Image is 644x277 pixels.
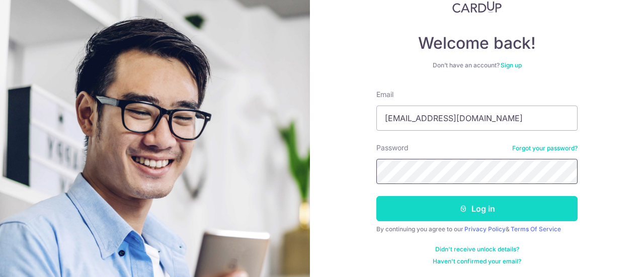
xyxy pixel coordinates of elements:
a: Privacy Policy [464,225,506,233]
div: Don’t have an account? [376,61,578,69]
img: CardUp Logo [452,1,502,13]
a: Sign up [501,61,522,69]
a: Haven't confirmed your email? [433,257,521,265]
a: Forgot your password? [512,144,578,152]
label: Email [376,89,393,100]
input: Enter your Email [376,106,578,131]
label: Password [376,143,409,153]
a: Terms Of Service [511,225,561,233]
h4: Welcome back! [376,33,578,53]
a: Didn't receive unlock details? [435,245,519,253]
div: By continuing you agree to our & [376,225,578,233]
button: Log in [376,196,578,221]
